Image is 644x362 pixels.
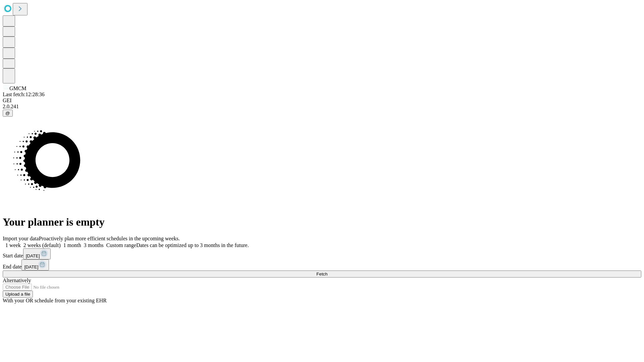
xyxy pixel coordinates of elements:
[24,264,38,269] span: [DATE]
[3,216,641,228] h1: Your planner is empty
[5,111,10,116] span: @
[39,236,180,241] span: Proactively plan more efficient schedules in the upcoming weeks.
[21,259,49,270] button: [DATE]
[63,242,81,248] span: 1 month
[3,291,33,298] button: Upload a file
[3,92,45,97] span: Last fetch: 12:28:36
[9,85,26,91] span: GMCM
[23,248,51,259] button: [DATE]
[3,270,641,278] button: Fetch
[3,298,107,303] span: With your OR schedule from your existing EHR
[3,236,39,241] span: Import your data
[23,242,61,248] span: 2 weeks (default)
[316,271,327,277] span: Fetch
[3,110,13,117] button: @
[136,242,249,248] span: Dates can be optimized up to 3 months in the future.
[84,242,104,248] span: 3 months
[3,259,641,270] div: End date
[3,278,31,283] span: Alternatively
[3,104,641,110] div: 2.0.241
[3,248,641,259] div: Start date
[26,253,40,258] span: [DATE]
[3,98,641,104] div: GEI
[106,242,136,248] span: Custom range
[5,242,21,248] span: 1 week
